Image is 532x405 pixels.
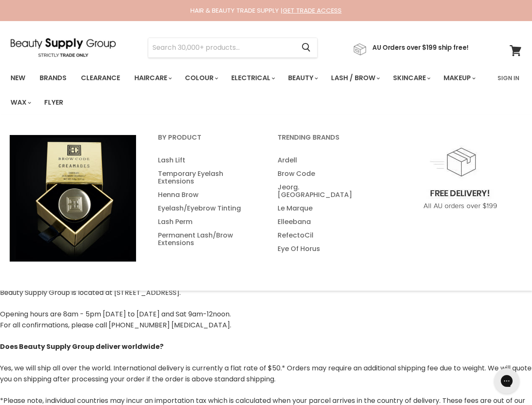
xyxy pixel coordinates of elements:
a: Beauty [282,69,323,87]
a: Brow Code [267,167,385,181]
a: Sign In [492,69,524,87]
a: Makeup [437,69,481,87]
a: New [4,69,32,87]
a: Jeorg. [GEOGRAPHIC_DATA] [267,181,385,202]
a: Lash Perm [147,215,265,229]
a: Skincare [387,69,436,87]
a: Temporary Eyelash Extensions [147,167,265,188]
ul: Main menu [147,154,265,250]
a: Brands [33,69,73,87]
a: Flyer [38,94,70,111]
a: Permanent Lash/Brow Extensions [147,229,265,250]
a: Eyelash/Eyebrow Tinting [147,202,265,215]
a: GET TRADE ACCESS [283,6,342,15]
iframe: Gorgias live chat messenger [490,365,524,397]
a: Colour [179,69,223,87]
a: Trending Brands [267,131,385,152]
a: RefectoCil [267,229,385,242]
a: Ardell [267,154,385,167]
a: Elleebana [267,215,385,229]
a: Eye Of Horus [267,242,385,256]
a: Le Marque [267,202,385,215]
ul: Main menu [267,154,385,256]
form: Product [148,38,318,58]
a: Haircare [128,69,177,87]
a: Electrical [225,69,280,87]
a: Henna Brow [147,188,265,202]
a: Wax [4,94,36,111]
button: Search [295,38,317,57]
a: By Product [147,131,265,152]
ul: Main menu [4,66,492,115]
a: Lash / Brow [325,69,385,87]
a: Clearance [75,69,126,87]
input: Search [148,38,295,57]
a: Lash Lift [147,154,265,167]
